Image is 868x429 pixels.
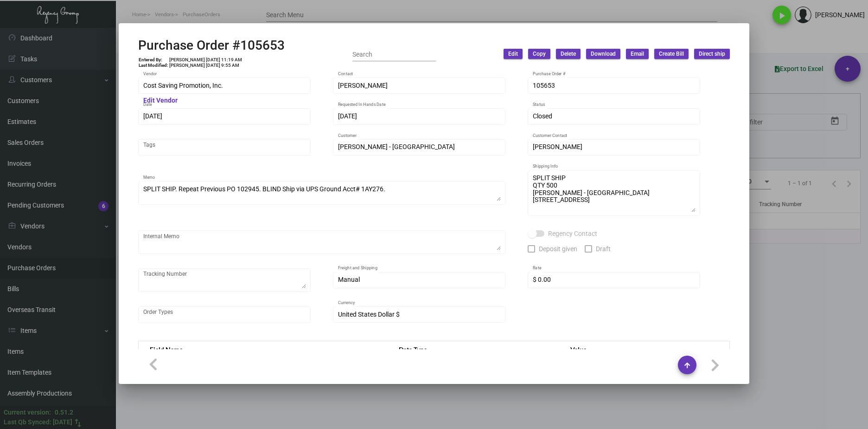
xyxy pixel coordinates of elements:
div: Current version: [4,408,51,417]
td: Last Modified: [138,63,169,68]
button: Edit [504,49,523,59]
h2: Purchase Order #105653 [138,38,285,53]
th: Field Name [139,341,390,357]
button: Email [626,49,649,59]
td: [PERSON_NAME] [DATE] 11:19 AM [169,57,243,63]
td: [PERSON_NAME] [DATE] 9:55 AM [169,63,243,68]
span: Regency Contact [548,228,597,239]
span: Delete [561,50,576,58]
div: Last Qb Synced: [DATE] [4,417,72,427]
span: Manual [338,276,360,283]
button: Direct ship [694,49,730,59]
span: Direct ship [699,50,725,58]
mat-hint: Edit Vendor [143,97,178,104]
th: Data Type [389,341,561,357]
td: Entered By: [138,57,169,63]
button: Create Bill [654,49,689,59]
span: Closed [533,112,552,120]
span: Copy [533,50,546,58]
span: Edit [508,50,518,58]
span: Deposit given [539,243,577,254]
span: Create Bill [659,50,684,58]
button: Download [586,49,620,59]
span: Email [631,50,644,58]
button: Copy [528,49,550,59]
span: Download [591,50,616,58]
div: 0.51.2 [55,408,73,417]
button: Delete [556,49,581,59]
span: Draft [596,243,611,254]
th: Value [561,341,729,357]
